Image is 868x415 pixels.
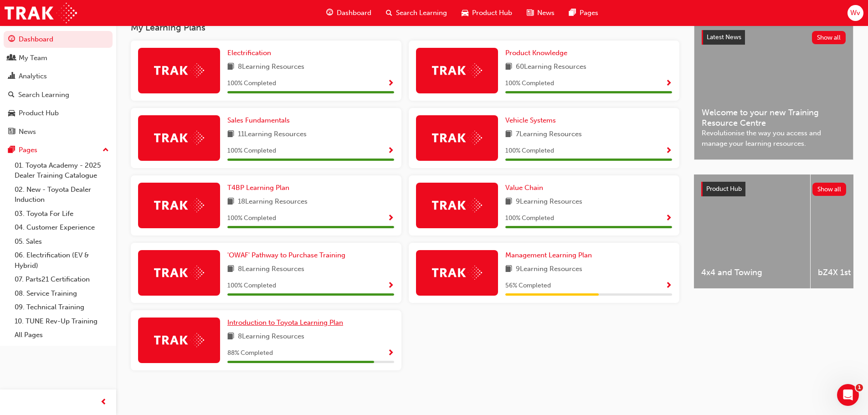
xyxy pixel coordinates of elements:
[11,220,113,235] a: 04. Customer Experience
[505,61,512,73] span: book-icon
[227,348,273,359] span: 88 % Completed
[227,184,289,192] span: T4BP Learning Plan
[665,215,672,223] span: Show Progress
[812,183,847,196] button: Show all
[516,61,586,73] span: 60 Learning Resources
[103,144,109,156] span: up-icon
[432,63,482,77] img: Trak
[227,331,234,343] span: book-icon
[4,68,113,85] a: Analytics
[569,7,576,19] span: pages-icon
[706,185,742,193] span: Product Hub
[5,3,77,23] img: Trak
[505,129,512,140] span: book-icon
[537,8,555,18] span: News
[505,115,560,126] a: Vehicle Systems
[19,71,47,82] div: Analytics
[4,50,113,67] a: My Team
[527,7,534,19] span: news-icon
[505,49,567,57] span: Product Knowledge
[227,251,345,259] span: 'OWAF' Pathway to Purchase Training
[387,349,394,358] span: Show Progress
[850,8,860,18] span: Wv
[432,131,482,145] img: Trak
[227,196,234,208] span: book-icon
[18,90,69,100] div: Search Learning
[665,280,672,292] button: Show Progress
[505,78,554,89] span: 100 % Completed
[505,264,512,275] span: book-icon
[702,108,846,128] span: Welcome to your new Training Resource Centre
[131,22,679,33] h3: My Learning Plans
[665,145,672,157] button: Show Progress
[227,146,276,156] span: 100 % Completed
[238,331,304,343] span: 8 Learning Resources
[238,129,307,140] span: 11 Learning Resources
[11,207,113,221] a: 03. Toyota For Life
[8,72,15,81] span: chart-icon
[694,174,810,288] a: 4x4 and Towing
[516,264,582,275] span: 9 Learning Resources
[11,183,113,207] a: 02. New - Toyota Dealer Induction
[387,282,394,290] span: Show Progress
[387,348,394,359] button: Show Progress
[847,5,863,21] button: Wv
[505,281,551,291] span: 56 % Completed
[227,213,276,224] span: 100 % Completed
[8,128,15,136] span: news-icon
[665,80,672,88] span: Show Progress
[4,105,113,122] a: Product Hub
[702,128,846,149] span: Revolutionise the way you access and manage your learning resources.
[227,49,271,57] span: Electrification
[562,4,606,22] a: pages-iconPages
[4,29,113,142] button: DashboardMy TeamAnalyticsSearch LearningProduct HubNews
[227,116,290,124] span: Sales Fundamentals
[4,123,113,140] a: News
[665,213,672,224] button: Show Progress
[8,109,15,118] span: car-icon
[238,264,304,275] span: 8 Learning Resources
[11,248,113,272] a: 06. Electrification (EV & Hybrid)
[665,147,672,155] span: Show Progress
[11,272,113,287] a: 07. Parts21 Certification
[505,48,571,58] a: Product Knowledge
[856,384,863,391] span: 1
[505,116,556,124] span: Vehicle Systems
[701,182,846,196] a: Product HubShow all
[387,78,394,89] button: Show Progress
[11,235,113,249] a: 05. Sales
[4,87,113,103] a: Search Learning
[701,267,803,278] span: 4x4 and Towing
[472,8,512,18] span: Product Hub
[386,7,392,19] span: search-icon
[227,318,347,328] a: Introduction to Toyota Learning Plan
[11,314,113,328] a: 10. TUNE Rev-Up Training
[100,397,107,408] span: prev-icon
[4,142,113,159] button: Pages
[11,300,113,314] a: 09. Technical Training
[387,215,394,223] span: Show Progress
[19,145,37,155] div: Pages
[11,159,113,183] a: 01. Toyota Academy - 2025 Dealer Training Catalogue
[694,22,853,160] a: Latest NewsShow allWelcome to your new Training Resource CentreRevolutionise the way you access a...
[154,266,204,280] img: Trak
[387,147,394,155] span: Show Progress
[11,328,113,342] a: All Pages
[8,54,15,62] span: people-icon
[505,213,554,224] span: 100 % Completed
[516,129,582,140] span: 7 Learning Resources
[379,4,454,22] a: search-iconSearch Learning
[462,7,468,19] span: car-icon
[454,4,519,22] a: car-iconProduct Hub
[8,146,15,154] span: pages-icon
[519,4,562,22] a: news-iconNews
[227,48,275,58] a: Electrification
[227,183,293,193] a: T4BP Learning Plan
[387,145,394,157] button: Show Progress
[227,318,343,327] span: Introduction to Toyota Learning Plan
[665,78,672,89] button: Show Progress
[702,30,846,45] a: Latest NewsShow all
[227,61,234,73] span: book-icon
[4,31,113,48] a: Dashboard
[19,108,59,118] div: Product Hub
